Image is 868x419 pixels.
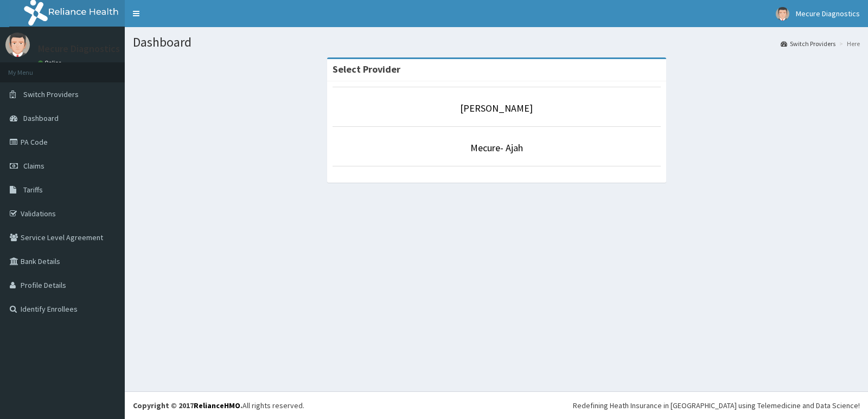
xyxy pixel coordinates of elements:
[573,400,860,411] div: Redefining Heath Insurance in [GEOGRAPHIC_DATA] using Telemedicine and Data Science!
[194,401,240,410] a: RelianceHMO
[460,102,533,114] a: [PERSON_NAME]
[5,33,30,57] img: User Image
[796,9,860,18] span: Mecure Diagnostics
[125,391,868,419] footer: All rights reserved.
[23,185,43,195] span: Tariffs
[23,161,44,171] span: Claims
[333,63,400,75] strong: Select Provider
[776,7,789,21] img: User Image
[781,39,835,48] a: Switch Providers
[133,401,242,410] strong: Copyright © 2017 .
[23,113,59,123] span: Dashboard
[38,59,64,67] a: Online
[38,44,120,54] p: Mecure Diagnostics
[23,89,79,99] span: Switch Providers
[470,141,523,154] a: Mecure- Ajah
[837,39,860,48] li: Here
[133,35,860,49] h1: Dashboard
